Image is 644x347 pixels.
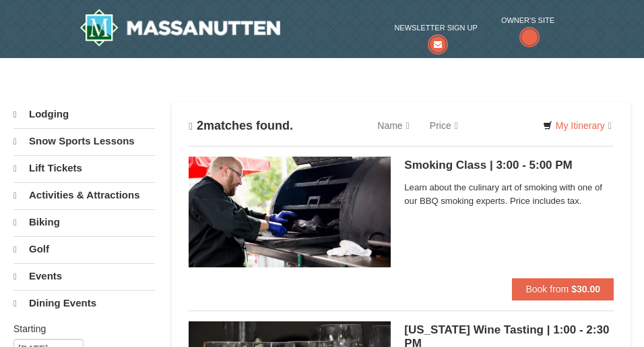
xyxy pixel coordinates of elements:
a: My Itinerary [534,115,620,136]
a: Lift Tickets [13,155,155,181]
a: Snow Sports Lessons [13,128,155,154]
span: Learn about the culinary art of smoking with one of our BBQ smoking experts. Price includes tax. [404,181,614,208]
a: Events [13,263,155,289]
img: 6619865-216-6bca8fa5.jpg [189,157,391,267]
img: Massanutten Resort Logo [79,9,280,47]
strong: $30.00 [571,284,600,294]
a: Massanutten Resort [79,9,280,47]
a: Lodging [13,102,155,127]
a: Name [367,112,419,139]
span: Book from [525,284,569,294]
a: Price [420,112,468,139]
span: Owner's Site [501,14,554,27]
a: Biking [13,209,155,235]
a: Golf [13,236,155,262]
span: Newsletter Sign Up [394,21,477,34]
button: Book from $30.00 [512,278,614,300]
label: Starting [13,322,145,336]
a: Dining Events [13,290,155,316]
a: Owner's Site [501,14,554,49]
h5: Smoking Class | 3:00 - 5:00 PM [404,159,614,172]
a: Newsletter Sign Up [394,21,477,49]
a: Activities & Attractions [13,182,155,208]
